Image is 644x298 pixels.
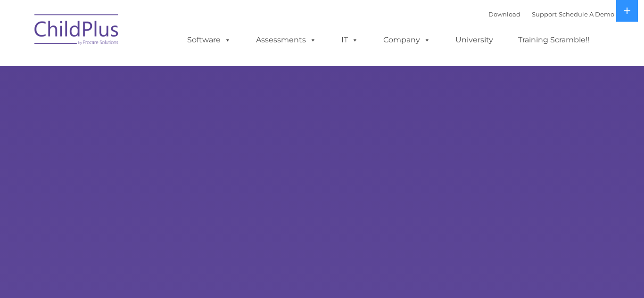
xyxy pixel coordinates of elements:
[178,31,240,49] a: Software
[247,31,326,49] a: Assessments
[30,8,124,55] img: ChildPlus by Procare Solutions
[332,31,368,49] a: IT
[559,10,614,18] a: Schedule A Demo
[446,31,503,49] a: University
[374,31,440,49] a: Company
[488,10,520,18] a: Download
[488,10,614,18] font: |
[532,10,557,18] a: Support
[509,31,599,49] a: Training Scramble!!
